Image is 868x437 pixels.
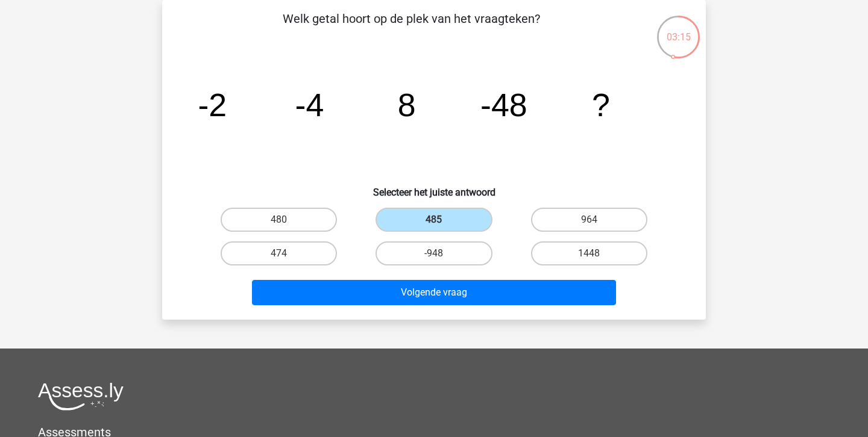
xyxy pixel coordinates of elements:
[38,382,124,411] img: Assessly logo
[531,241,647,265] label: 1448
[221,241,337,265] label: 474
[531,208,647,232] label: 964
[592,87,610,123] tspan: ?
[295,87,324,123] tspan: -4
[198,87,227,123] tspan: -2
[376,241,492,265] label: -948
[181,10,641,46] p: Welk getal hoort op de plek van het vraagteken?
[376,208,492,232] label: 485
[656,14,701,45] div: 03:15
[252,280,617,305] button: Volgende vraag
[398,87,416,123] tspan: 8
[480,87,527,123] tspan: -48
[181,177,687,198] h6: Selecteer het juiste antwoord
[221,208,337,232] label: 480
